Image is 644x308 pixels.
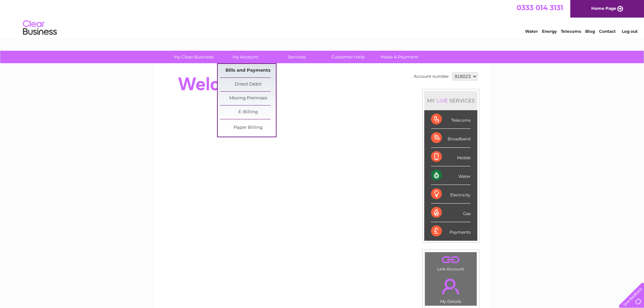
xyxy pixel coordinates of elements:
[431,129,471,147] div: Broadband
[599,29,616,34] a: Contact
[424,91,477,110] div: MY SERVICES
[435,97,449,104] div: LIVE
[23,18,57,38] img: logo.png
[425,252,477,273] td: Link Account
[425,273,477,306] td: My Details
[427,275,475,298] a: .
[561,29,581,34] a: Telecoms
[220,92,276,105] a: Moving Premises
[431,110,471,129] div: Telecoms
[431,148,471,166] div: Mobile
[220,121,276,135] a: Paper Billing
[427,254,475,266] a: .
[220,78,276,91] a: Direct Debit
[431,185,471,204] div: Electricity
[217,51,273,63] a: My Account
[431,166,471,185] div: Water
[320,51,376,63] a: Customer Help
[220,105,276,119] a: E-Billing
[163,4,482,33] div: Clear Business is a trading name of Verastar Limited (registered in [GEOGRAPHIC_DATA] No. 3667643...
[525,29,538,34] a: Water
[431,222,471,240] div: Payments
[585,29,595,34] a: Blog
[269,51,325,63] a: Services
[542,29,557,34] a: Energy
[431,204,471,222] div: Gas
[622,29,638,34] a: Log out
[517,3,563,12] a: 0333 014 3131
[166,51,222,63] a: My Clear Business
[372,51,427,63] a: Make A Payment
[220,64,276,77] a: Bills and Payments
[412,71,451,82] td: Account number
